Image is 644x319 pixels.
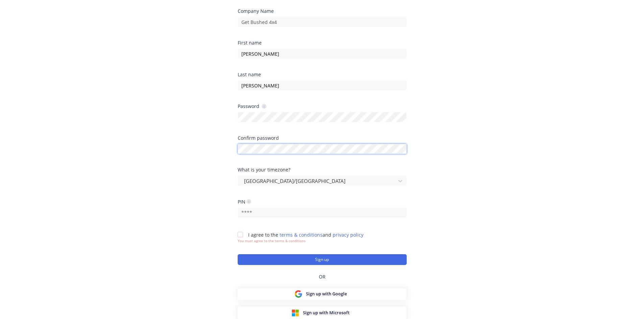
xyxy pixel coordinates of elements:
div: Company Name [238,9,407,14]
span: Sign up with Google [306,291,347,297]
button: Sign up [238,254,407,265]
div: Password [238,103,266,109]
div: OR [238,265,407,288]
div: Confirm password [238,136,407,140]
div: PIN [238,198,251,205]
div: Last name [238,72,407,77]
span: I agree to the and [248,232,363,238]
button: Sign up with Google [238,288,407,300]
div: What is your timezone? [238,167,407,172]
button: Sign up with Microsoft [238,307,407,319]
a: terms & conditions [280,232,323,238]
div: You must agree to the terms & conditions [238,238,363,243]
span: Sign up with Microsoft [303,310,350,316]
a: privacy policy [333,232,363,238]
div: First name [238,41,407,45]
